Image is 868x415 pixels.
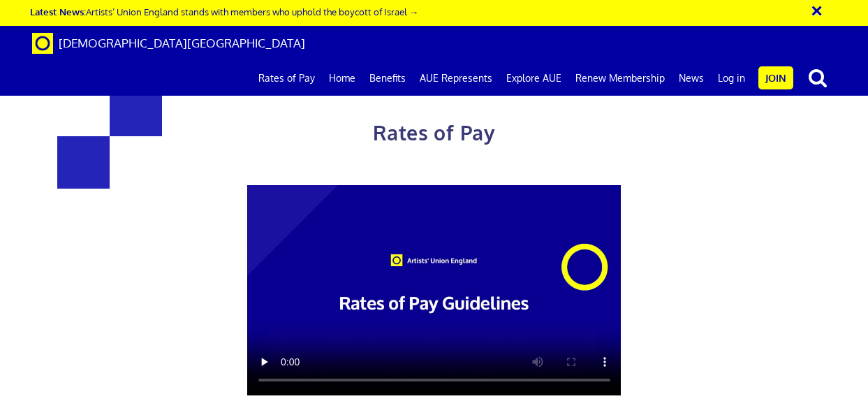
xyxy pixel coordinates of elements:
a: Benefits [362,61,413,96]
a: Brand [DEMOGRAPHIC_DATA][GEOGRAPHIC_DATA] [22,26,316,61]
a: Rates of Pay [251,61,322,96]
a: AUE Represents [413,61,499,96]
span: Rates of Pay [373,120,495,145]
span: [DEMOGRAPHIC_DATA][GEOGRAPHIC_DATA] [59,36,305,50]
a: Latest News:Artists’ Union England stands with members who uphold the boycott of Israel → [30,6,418,17]
strong: Latest News: [30,6,86,17]
a: Log in [711,61,752,96]
a: Home [322,61,362,96]
a: Join [758,66,793,89]
a: Explore AUE [499,61,568,96]
a: Renew Membership [568,61,672,96]
button: search [796,63,839,92]
a: News [672,61,711,96]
